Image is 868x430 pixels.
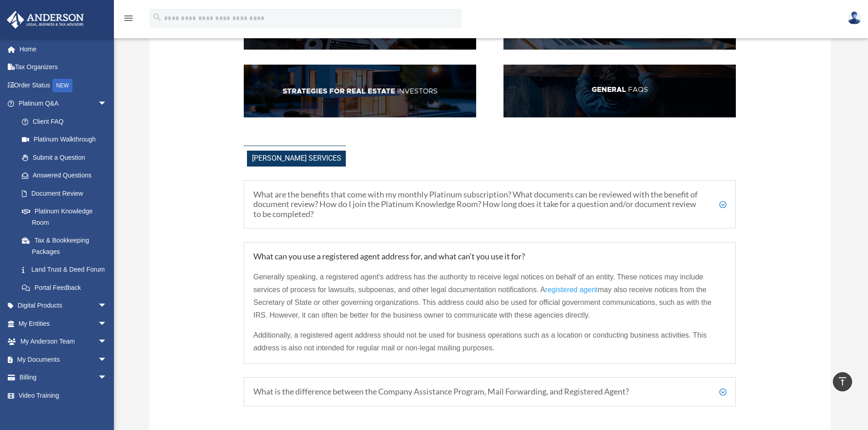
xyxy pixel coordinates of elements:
[6,40,121,58] a: Home
[837,376,848,387] i: vertical_align_top
[13,261,121,279] a: Land Trust & Deed Forum
[6,333,121,351] a: My Anderson Teamarrow_drop_down
[98,369,116,387] span: arrow_drop_down
[4,11,87,29] img: Anderson Advisors Platinum Portal
[13,148,121,167] a: Submit a Question
[545,286,598,293] span: registered agent
[98,297,116,315] span: arrow_drop_down
[6,95,121,113] a: Platinum Q&Aarrow_drop_down
[13,112,116,131] a: Client FAQ
[123,16,134,24] a: menu
[847,11,861,25] img: User Pic
[123,13,134,24] i: menu
[98,314,116,333] span: arrow_drop_down
[247,151,346,167] span: [PERSON_NAME] Services
[13,278,121,297] a: Portal Feedback
[253,273,703,293] span: Generally speaking, a registered agent’s address has the authority to receive legal notices on be...
[253,387,726,397] h5: What is the difference between the Company Assistance Program, Mail Forwarding, and Registered Ag...
[6,386,121,405] a: Video Training
[833,372,852,391] a: vertical_align_top
[6,314,121,333] a: My Entitiesarrow_drop_down
[13,232,121,261] a: Tax & Bookkeeping Packages
[52,79,72,92] div: NEW
[503,65,736,117] img: GenFAQ_hdr
[253,331,707,352] span: Additionally, a registered agent address should not be used for business operations such as a loc...
[253,190,726,219] h5: What are the benefits that come with my monthly Platinum subscription? What documents can be revi...
[6,369,121,387] a: Billingarrow_drop_down
[6,58,121,76] a: Tax Organizers
[6,350,121,369] a: My Documentsarrow_drop_down
[98,333,116,351] span: arrow_drop_down
[545,286,598,298] a: registered agent
[152,12,162,22] i: search
[6,297,121,315] a: Digital Productsarrow_drop_down
[6,76,121,95] a: Order StatusNEW
[253,252,726,262] h5: What can you use a registered agent address for, and what can’t you use it for?
[13,202,121,232] a: Platinum Knowledge Room
[13,184,121,202] a: Document Review
[253,286,711,319] span: may also receive notices from the Secretary of State or other governing organizations. This addre...
[98,350,116,369] span: arrow_drop_down
[13,167,121,185] a: Answered Questions
[13,131,121,149] a: Platinum Walkthrough
[98,95,116,113] span: arrow_drop_down
[244,65,476,117] img: StratsRE_hdr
